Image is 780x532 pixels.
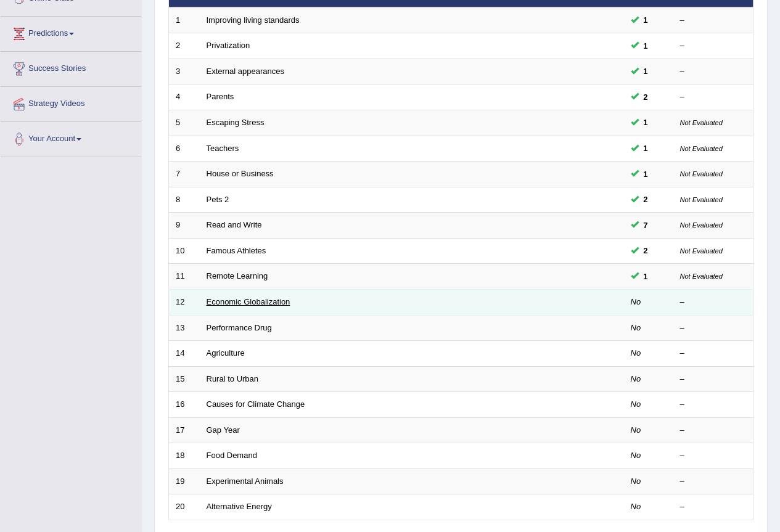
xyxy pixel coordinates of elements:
a: Causes for Climate Change [207,399,305,409]
small: Not Evaluated [680,196,723,203]
div: – [680,348,747,359]
td: 12 [169,289,200,315]
div: – [680,374,747,385]
small: Not Evaluated [680,145,723,152]
a: Escaping Stress [207,118,265,127]
small: Not Evaluated [680,119,723,126]
td: 10 [169,238,200,264]
a: Strategy Videos [1,87,141,118]
a: Teachers [207,144,239,153]
a: Read and Write [207,220,262,229]
td: 7 [169,162,200,187]
td: 14 [169,341,200,367]
a: Privatization [207,41,250,50]
a: Alternative Energy [207,502,272,511]
em: No [631,399,641,409]
a: Economic Globalization [207,297,290,306]
span: You can still take this question [639,142,653,155]
a: Your Account [1,122,141,153]
td: 19 [169,469,200,494]
small: Not Evaluated [680,247,723,255]
div: – [680,297,747,308]
small: Not Evaluated [680,272,723,280]
em: No [631,348,641,358]
td: 3 [169,59,200,84]
em: No [631,297,641,306]
span: You can still take this question [639,116,653,129]
div: – [680,91,747,103]
div: – [680,476,747,488]
a: Famous Athletes [207,246,266,255]
td: 1 [169,7,200,33]
td: 4 [169,84,200,110]
td: 15 [169,366,200,392]
a: Predictions [1,17,141,47]
span: You can still take this question [639,14,653,27]
td: 11 [169,264,200,290]
td: 17 [169,417,200,443]
div: – [680,15,747,27]
small: Not Evaluated [680,221,723,229]
a: Food Demand [207,451,257,460]
td: 16 [169,392,200,418]
td: 18 [169,443,200,469]
td: 8 [169,187,200,213]
em: No [631,425,641,435]
a: Success Stories [1,52,141,83]
td: 2 [169,33,200,59]
a: Agriculture [207,348,245,358]
a: Experimental Animals [207,477,284,486]
td: 5 [169,110,200,136]
span: You can still take this question [639,65,653,78]
a: Pets 2 [207,195,229,204]
td: 13 [169,315,200,341]
a: Performance Drug [207,323,272,332]
em: No [631,374,641,383]
span: You can still take this question [639,219,653,232]
a: Gap Year [207,425,240,435]
a: Parents [207,92,234,101]
span: You can still take this question [639,244,653,257]
div: – [680,501,747,513]
td: 9 [169,213,200,239]
small: Not Evaluated [680,170,723,178]
em: No [631,477,641,486]
em: No [631,502,641,511]
div: – [680,322,747,334]
div: – [680,450,747,462]
a: Remote Learning [207,271,268,280]
a: Improving living standards [207,15,300,25]
span: You can still take this question [639,39,653,52]
td: 20 [169,494,200,520]
a: External appearances [207,67,284,76]
span: You can still take this question [639,91,653,104]
span: You can still take this question [639,168,653,181]
div: – [680,425,747,436]
span: You can still take this question [639,270,653,283]
div: – [680,66,747,78]
a: House or Business [207,169,274,178]
a: Rural to Urban [207,374,259,383]
em: No [631,451,641,460]
em: No [631,323,641,332]
div: – [680,399,747,411]
span: You can still take this question [639,193,653,206]
td: 6 [169,136,200,162]
div: – [680,40,747,52]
